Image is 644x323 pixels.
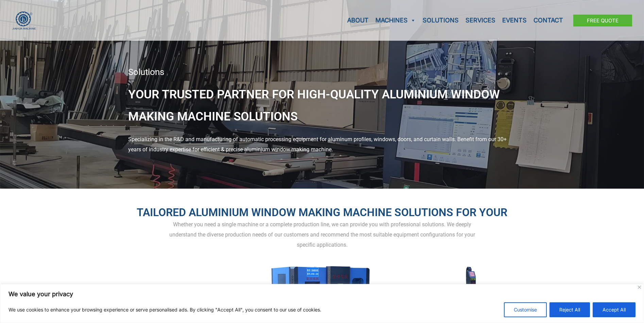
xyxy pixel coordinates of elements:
[638,286,641,289] img: Close
[128,83,516,128] h1: Your Trusted Partner for High-Quality Aluminium Window Making Machine Solutions
[504,302,547,317] button: Customise
[12,11,36,30] img: JH Aluminium Window & Door Processing Machines
[128,220,516,250] div: Whether you need a single machine or a complete production line, we can provide you with professi...
[9,290,635,298] p: We value your privacy
[9,306,321,314] p: We use cookies to enhance your browsing experience or serve personalised ads. By clicking "Accept...
[549,302,590,317] button: Reject All
[128,134,516,154] div: Specializing in the R&D and manufacturing of automatic processing equipment for aluminum profiles...
[128,68,516,77] div: Solutions
[573,15,632,26] a: Free Quote
[593,302,635,317] button: Accept All
[128,206,516,220] h2: Tailored Aluminium Window Making Machine Solutions for Your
